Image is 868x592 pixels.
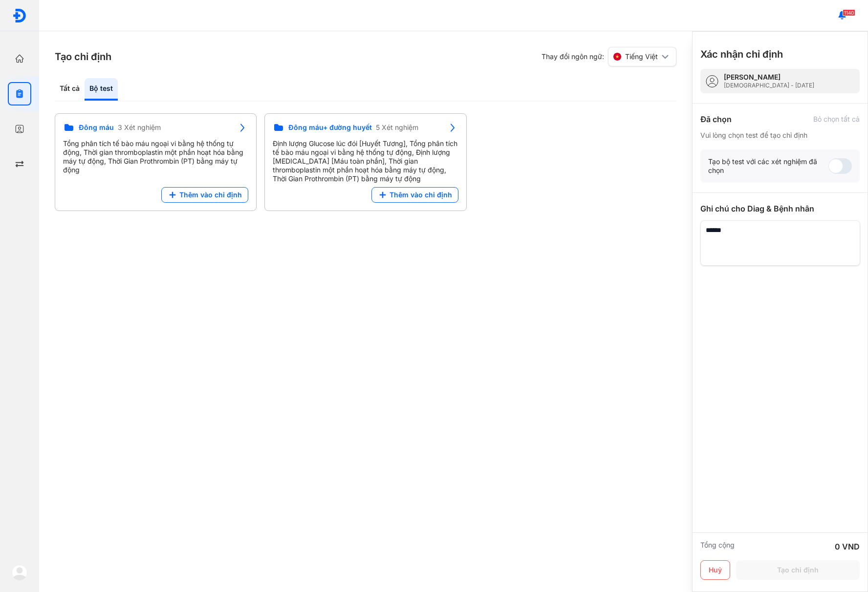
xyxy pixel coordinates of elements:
div: [DEMOGRAPHIC_DATA] - [DATE] [724,82,814,89]
div: Bộ test [85,78,118,101]
h3: Tạo chỉ định [55,50,111,63]
button: Tạo chỉ định [736,560,860,580]
div: Tạo bộ test với các xét nghiệm đã chọn [708,157,828,175]
span: 3 Xét nghiệm [118,123,161,132]
h3: Xác nhận chỉ định [700,47,783,61]
div: Thay đổi ngôn ngữ: [542,47,676,66]
div: Vui lòng chọn test để tạo chỉ định [700,131,860,140]
span: Đông máu+ đường huyết [288,123,372,132]
img: logo [12,8,27,23]
button: Huỷ [700,560,730,580]
img: logo [12,565,27,580]
button: Thêm vào chỉ định [371,187,458,203]
span: 1140 [843,9,855,16]
span: Tiếng Việt [625,52,658,61]
span: Đông máu [79,123,114,132]
button: Thêm vào chỉ định [161,187,248,203]
div: Tất cả [55,78,85,101]
div: Tổng phân tích tế bào máu ngoại vi bằng hệ thống tự động, Thời gian thromboplastin một phần hoạt ... [63,139,248,174]
span: 5 Xét nghiệm [376,123,418,132]
div: Định lượng Glucose lúc đói [Huyết Tương], Tổng phân tích tế bào máu ngoại vi bằng hệ thống tự độn... [273,139,458,183]
div: Tổng cộng [700,541,735,552]
div: [PERSON_NAME] [724,73,814,82]
div: Đã chọn [700,113,732,125]
span: Thêm vào chỉ định [179,190,242,199]
div: Ghi chú cho Diag & Bệnh nhân [700,203,860,214]
div: Bỏ chọn tất cả [813,115,860,124]
span: Thêm vào chỉ định [390,190,452,199]
div: 0 VND [835,541,860,552]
